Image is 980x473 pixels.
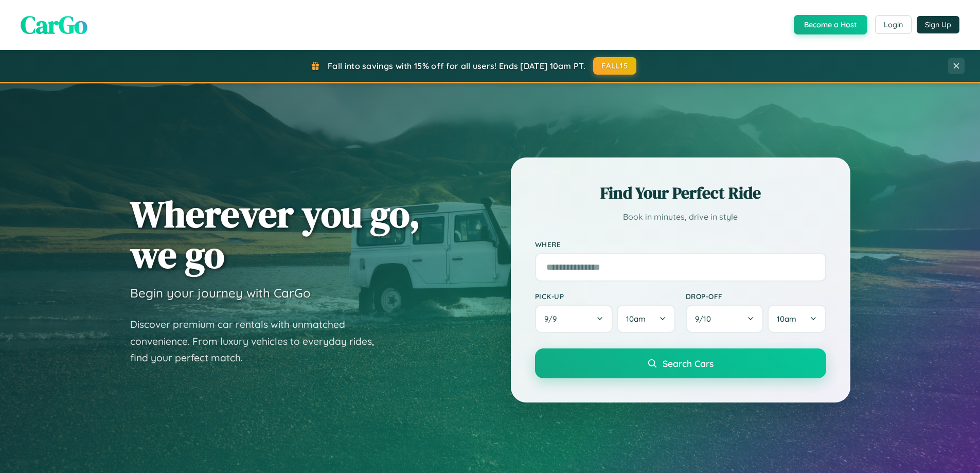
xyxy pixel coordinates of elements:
[21,8,87,42] span: CarGo
[544,314,562,324] span: 9 / 9
[686,305,764,333] button: 9/10
[535,240,826,249] label: Where
[130,194,420,275] h1: Wherever you go, we go
[875,15,912,34] button: Login
[695,314,716,324] span: 9 / 10
[535,292,675,301] label: Pick-up
[663,358,714,369] span: Search Cars
[535,305,613,333] button: 9/9
[130,316,387,366] p: Discover premium car rentals with unmatched convenience. From luxury vehicles to everyday rides, ...
[768,305,826,333] button: 10am
[328,61,585,71] span: Fall into savings with 15% off for all users! Ends [DATE] 10am PT.
[617,305,675,333] button: 10am
[130,285,311,301] h3: Begin your journey with CarGo
[535,182,826,204] h2: Find Your Perfect Ride
[626,314,646,324] span: 10am
[535,209,826,224] p: Book in minutes, drive in style
[777,314,796,324] span: 10am
[917,16,959,33] button: Sign Up
[593,57,636,75] button: FALL15
[686,292,826,301] label: Drop-off
[535,348,826,378] button: Search Cars
[794,15,867,34] button: Become a Host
